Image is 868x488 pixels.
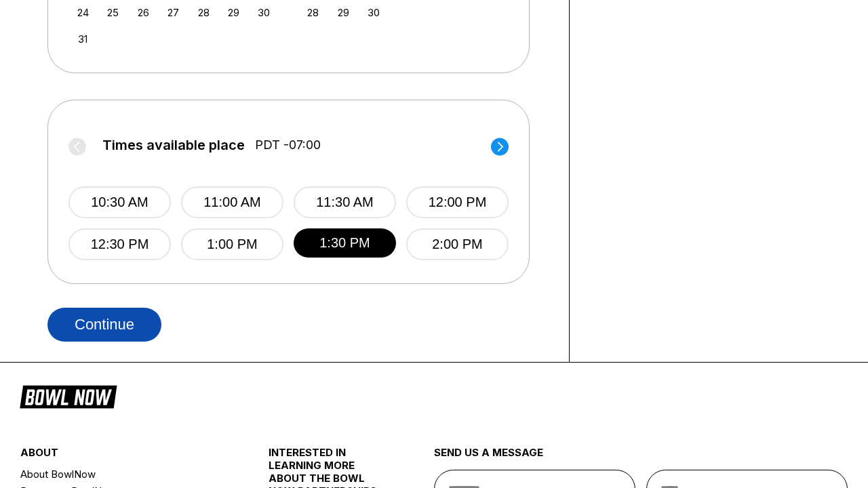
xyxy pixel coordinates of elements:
div: Choose Monday, August 25th, 2025 [104,3,122,22]
button: 11:00 AM [181,186,283,218]
div: Choose Tuesday, August 26th, 2025 [134,3,153,22]
div: about [20,446,227,466]
div: Choose Wednesday, August 27th, 2025 [164,3,182,22]
button: 11:30 AM [294,186,396,218]
span: PDT -07:00 [255,138,321,152]
div: Choose Monday, September 29th, 2025 [334,3,353,22]
div: Choose Saturday, August 30th, 2025 [255,3,273,22]
div: Choose Sunday, September 28th, 2025 [304,3,322,22]
button: 2:00 PM [406,228,509,260]
button: 12:30 PM [68,228,171,260]
button: 12:00 PM [406,186,509,218]
button: Continue [47,308,161,342]
div: Choose Sunday, August 24th, 2025 [74,3,92,22]
div: send us a message [434,446,848,470]
div: Choose Sunday, August 31st, 2025 [74,30,92,48]
div: Choose Tuesday, September 30th, 2025 [364,3,382,22]
a: About BowlNow [20,466,227,483]
div: Choose Thursday, August 28th, 2025 [195,3,213,22]
div: Choose Friday, August 29th, 2025 [224,3,243,22]
button: 1:00 PM [181,228,283,260]
button: 10:30 AM [68,186,171,218]
span: Times available place [102,138,245,152]
button: 1:30 PM [294,228,396,258]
